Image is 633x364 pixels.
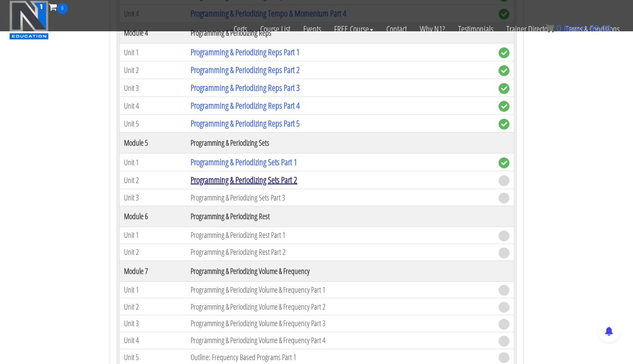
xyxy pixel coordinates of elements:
[119,332,186,349] td: Unit 4
[119,171,186,189] td: Unit 2
[380,14,413,44] a: Contact
[119,315,186,332] td: Unit 3
[589,23,594,33] span: $
[119,154,186,171] td: Unit 1
[191,46,300,58] a: Programming & Periodizing Reps Part 1
[186,315,494,332] td: Programming & Periodizing Volume & Frequency Part 3
[191,174,297,186] a: Programming & Periodizing Sets Part 2
[499,65,509,76] span: complete
[186,332,494,349] td: Programming & Periodizing Volume & Frequency Part 4
[119,133,186,154] th: Module 5
[119,79,186,97] td: Unit 3
[119,298,186,315] td: Unit 2
[191,156,297,168] a: Programming & Periodizing Sets Part 1
[556,23,561,33] span: 0
[9,0,49,40] img: n1-education
[559,14,626,44] a: Terms & Conditions
[186,189,494,206] td: Programming & Periodizing Sets Part 3
[191,82,300,94] a: Programming & Periodizing Reps Part 3
[186,298,494,315] td: Programming & Periodizing Volume & Frequency Part 2
[119,115,186,133] td: Unit 5
[564,23,587,33] span: items:
[186,133,494,154] th: Programming & Periodizing Sets
[119,260,186,281] th: Module 7
[119,206,186,227] th: Module 6
[119,97,186,115] td: Unit 4
[589,23,611,33] bdi: 0.00
[546,23,611,33] a: 0 items: $0.00
[191,117,300,129] a: Programming & Periodizing Reps Part 5
[227,14,254,44] a: Certs
[413,14,452,44] a: Why N1?
[499,101,509,112] span: complete
[49,1,68,13] a: 0
[254,14,297,44] a: Course List
[186,227,494,244] td: Programming & Periodizing Rest Part 1
[499,119,509,130] span: complete
[500,14,559,44] a: Trainer Directory
[186,206,494,227] th: Programming & Periodizing Rest
[191,64,300,76] a: Programming & Periodizing Reps Part 2
[191,100,300,111] a: Programming & Periodizing Reps Part 4
[186,281,494,298] td: Programming & Periodizing Volume & Frequency Part 1
[119,61,186,79] td: Unit 2
[119,43,186,61] td: Unit 1
[119,244,186,260] td: Unit 2
[119,227,186,244] td: Unit 1
[57,3,68,14] span: 0
[119,189,186,206] td: Unit 3
[546,24,554,33] img: icon11.png
[186,244,494,260] td: Programming & Periodizing Rest Part 2
[499,47,509,58] span: complete
[452,14,500,44] a: Testimonials
[119,281,186,298] td: Unit 1
[186,260,494,281] th: Programming & Periodizing Volume & Frequency
[499,157,509,168] span: complete
[328,14,380,44] a: FREE Course
[297,14,328,44] a: Events
[499,83,509,94] span: complete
